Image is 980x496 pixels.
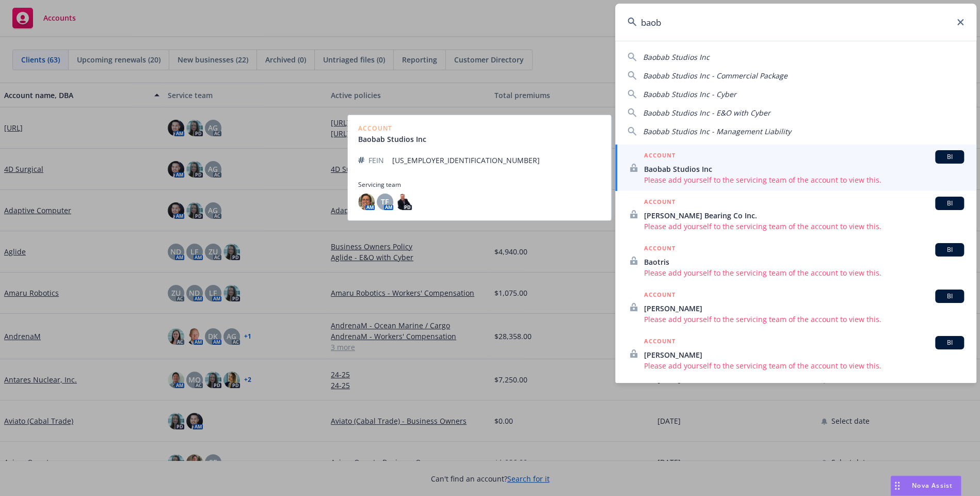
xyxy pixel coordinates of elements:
[644,210,964,221] span: [PERSON_NAME] Bearing Co Inc.
[615,237,976,284] a: ACCOUNTBIBaotrisPlease add yourself to the servicing team of the account to view this.
[939,152,960,162] span: BI
[615,284,976,330] a: ACCOUNTBI[PERSON_NAME]Please add yourself to the servicing team of the account to view this.
[643,71,788,81] span: Baobab Studios Inc - Commercial Package
[939,338,960,347] span: BI
[890,475,961,496] button: Nova Assist
[891,476,904,495] div: Drag to move
[644,303,964,314] span: [PERSON_NAME]
[644,197,676,209] h5: ACCOUNT
[939,245,960,254] span: BI
[939,292,960,301] span: BI
[644,164,964,174] span: Baobab Studios Inc
[615,145,976,191] a: ACCOUNTBIBaobab Studios IncPlease add yourself to the servicing team of the account to view this.
[912,481,953,490] span: Nova Assist
[644,257,964,267] span: Baotris
[643,89,736,99] span: Baobab Studios Inc - Cyber
[644,290,676,302] h5: ACCOUNT
[644,314,964,325] span: Please add yourself to the servicing team of the account to view this.
[643,108,770,118] span: Baobab Studios Inc - E&O with Cyber
[644,150,676,163] h5: ACCOUNT
[644,336,676,348] h5: ACCOUNT
[644,243,676,255] h5: ACCOUNT
[615,191,976,237] a: ACCOUNTBI[PERSON_NAME] Bearing Co Inc.Please add yourself to the servicing team of the account to...
[939,199,960,208] span: BI
[644,360,964,371] span: Please add yourself to the servicing team of the account to view this.
[644,349,964,360] span: [PERSON_NAME]
[644,174,964,185] span: Please add yourself to the servicing team of the account to view this.
[643,126,791,136] span: Baobab Studios Inc - Management Liability
[644,221,964,232] span: Please add yourself to the servicing team of the account to view this.
[615,4,976,41] input: Search...
[615,330,976,377] a: ACCOUNTBI[PERSON_NAME]Please add yourself to the servicing team of the account to view this.
[644,267,964,278] span: Please add yourself to the servicing team of the account to view this.
[643,52,710,62] span: Baobab Studios Inc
